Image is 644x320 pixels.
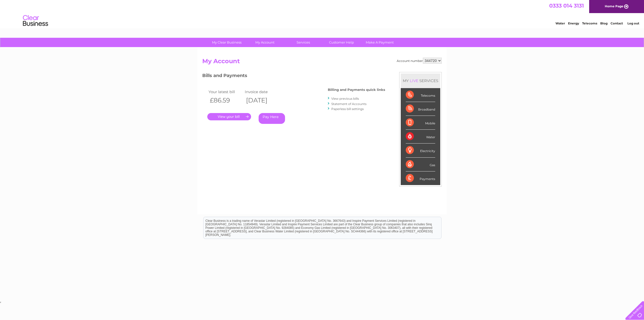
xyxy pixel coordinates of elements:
[611,21,623,25] a: Contact
[321,38,362,47] a: Customer Help
[406,88,435,102] div: Telecoms
[328,88,385,92] h4: Billing and Payments quick links
[207,113,251,120] a: .
[202,72,385,81] h3: Bills and Payments
[359,38,400,47] a: Make A Payment
[207,88,244,95] td: Your latest bill
[202,58,442,67] h2: My Account
[627,21,639,25] a: Log out
[406,130,435,144] div: Water
[409,78,419,83] div: LIVE
[406,158,435,171] div: Gas
[406,171,435,185] div: Payments
[401,74,440,88] div: MY SERVICES
[331,102,367,106] a: Statement of Accounts
[568,21,579,25] a: Energy
[331,107,364,111] a: Paperless bill settings
[244,88,280,95] td: Invoice date
[600,21,608,25] a: Blog
[406,144,435,157] div: Electricity
[206,38,248,47] a: My Clear Business
[582,21,597,25] a: Telecoms
[23,13,48,28] img: logo.png
[244,95,280,105] th: [DATE]
[244,38,286,47] a: My Account
[555,21,565,25] a: Water
[204,3,441,24] div: Clear Business is a trading name of Verastar Limited (registered in [GEOGRAPHIC_DATA] No. 3667643...
[406,102,435,116] div: Broadband
[259,113,285,124] a: Pay Here
[207,95,244,105] th: £86.59
[283,38,324,47] a: Services
[549,3,584,9] a: 0333 014 3131
[331,97,359,100] a: View previous bills
[397,58,442,64] div: Account number
[406,116,435,130] div: Mobile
